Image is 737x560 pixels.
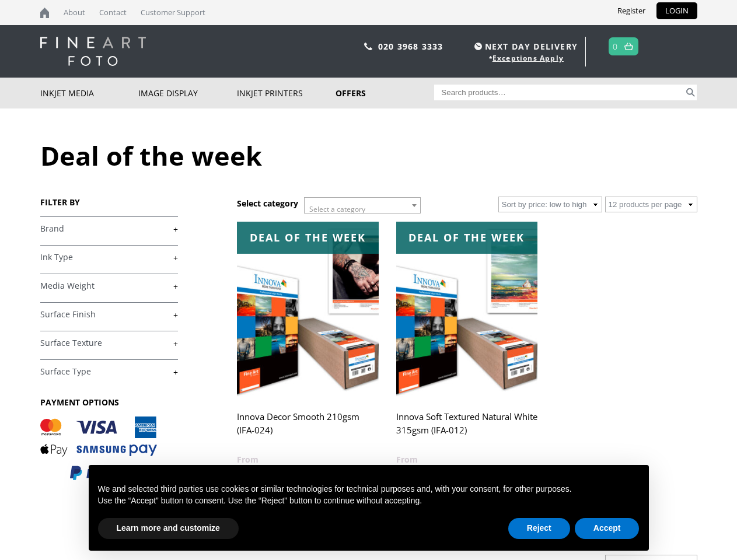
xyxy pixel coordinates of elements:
[237,222,378,398] img: Innova Decor Smooth 210gsm (IFA-024)
[98,484,640,495] p: We and selected third parties use cookies or similar technologies for technical purposes and, wit...
[474,43,482,50] img: time.svg
[609,2,654,19] a: Register
[498,197,602,212] select: Shop order
[40,197,178,208] h3: FILTER BY
[40,138,697,173] h1: Deal of the week
[40,397,178,408] h3: PAYMENT OPTIONS
[575,518,640,539] button: Accept
[40,416,157,481] img: PAYMENT OPTIONS
[98,518,239,539] button: Learn more and customize
[237,198,298,209] h3: Select category
[237,222,378,481] a: Deal of the week Innova Decor Smooth 210gsm (IFA-024) £16.99£13.99
[237,406,378,453] h2: Innova Decor Smooth 210gsm (IFA-024)
[40,274,178,297] h4: Media Weight
[40,281,178,292] a: +
[396,222,537,254] div: Deal of the week
[138,78,237,108] a: Image Display
[40,359,178,383] h4: Surface Type
[684,85,697,100] button: Search
[396,222,537,481] a: Deal of the week Innova Soft Textured Natural White 315gsm (IFA-012) £23.99£19.99
[40,302,178,325] h4: Surface Finish
[40,78,139,108] a: Inkjet Media
[237,78,336,108] a: Inkjet Printers
[508,518,570,539] button: Reject
[656,2,697,19] a: LOGIN
[396,222,537,398] img: Innova Soft Textured Natural White 315gsm (IFA-012)
[40,245,178,268] h4: Ink Type
[40,216,178,240] h4: Brand
[309,204,365,214] span: Select a category
[493,53,564,63] a: Exceptions Apply
[40,309,178,320] a: +
[434,85,684,100] input: Search products…
[364,43,372,50] img: phone.svg
[237,222,378,254] div: Deal of the week
[40,252,178,263] a: +
[471,40,578,53] span: NEXT DAY DELIVERY
[613,38,618,55] a: 0
[624,43,633,50] img: basket.svg
[40,366,178,377] a: +
[98,495,640,507] p: Use the “Accept” button to consent. Use the “Reject” button to continue without accepting.
[378,41,443,52] a: 020 3968 3333
[40,331,178,354] h4: Surface Texture
[40,338,178,349] a: +
[396,406,537,453] h2: Innova Soft Textured Natural White 315gsm (IFA-012)
[40,37,146,66] img: logo-white.svg
[336,78,434,108] a: Offers
[40,223,178,235] a: +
